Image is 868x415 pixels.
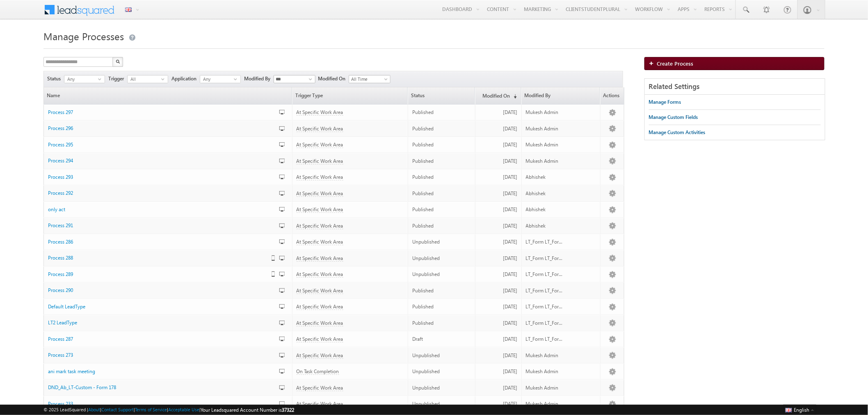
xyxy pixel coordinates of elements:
span: Process 286 [48,239,73,245]
div: Published [412,319,471,327]
div: Mukesh Admin [526,109,563,116]
span: On Task Completion [297,368,339,375]
span: ani mark task meeting [48,368,95,374]
div: [DATE] [480,255,518,262]
a: Process 295 [48,141,200,148]
div: [DATE] [480,352,518,359]
span: Process 287 [48,336,73,342]
span: select [161,77,168,81]
div: Unpublished [412,384,471,392]
span: Trigger Type [292,87,407,104]
a: Process 293 [48,173,200,181]
div: Abhishek [526,206,563,213]
div: [DATE] [480,222,518,230]
a: Process 297 [48,109,200,116]
img: Search [116,59,120,64]
div: Published [412,125,471,132]
a: DND_Ab_LT-Custom - Form 178 [48,384,200,391]
div: Manage Forms [649,98,681,106]
span: © 2025 LeadSquared | | | | | [43,406,294,414]
span: At Specific Work Area [297,352,343,359]
span: At Specific Work Area [297,206,343,213]
span: Process 292 [48,190,73,196]
a: Process 286 [48,238,200,246]
a: Process 292 [48,189,200,197]
a: Process 289 [48,271,200,278]
div: Abhishek [526,222,563,230]
a: Process 273 [48,351,200,359]
div: Unpublished [412,400,471,408]
div: Unpublished [412,271,471,278]
span: At Specific Work Area [297,141,343,148]
span: English [794,407,810,413]
a: Modified By [522,87,600,104]
div: LT_Form LT_Form [526,255,563,262]
span: At Specific Work Area [297,158,343,164]
a: ani mark task meeting [48,368,200,375]
div: Mukesh Admin [526,125,563,132]
div: Published [412,287,471,294]
a: Contact Support [101,407,134,412]
span: Manage Processes [43,30,124,43]
span: Any [64,75,98,83]
span: LT2 LeadType [48,319,77,326]
a: All Time [349,75,391,83]
span: Status [47,75,64,82]
span: Default LeadType [48,303,85,310]
button: English [783,405,816,415]
span: At Specific Work Area [297,271,343,278]
div: [DATE] [480,206,518,213]
div: [DATE] [480,271,518,278]
div: [DATE] [480,400,518,408]
span: Process 293 [48,174,73,180]
div: Mukesh Admin [526,352,563,359]
div: [DATE] [480,303,518,310]
span: At Specific Work Area [297,223,343,229]
div: Published [412,303,471,310]
span: Process 273 [48,352,73,358]
div: Abhishek [526,190,563,197]
a: Process 296 [48,125,200,132]
span: At Specific Work Area [297,174,343,180]
div: [DATE] [480,287,518,294]
a: Manage Custom Activities [649,125,706,140]
a: Name [44,87,292,104]
span: Process 296 [48,125,73,131]
div: LT_Form LT_Form [526,238,563,246]
a: Status [408,87,475,104]
div: [DATE] [480,368,518,375]
span: At Specific Work Area [297,401,343,407]
div: [DATE] [480,157,518,165]
span: At Specific Work Area [297,255,343,262]
div: Abhishek [526,173,563,181]
a: Process 288 [48,254,200,262]
span: DND_Ab_LT-Custom - Form 178 [48,384,116,390]
div: Mukesh Admin [526,400,563,408]
div: Manage Custom Fields [649,114,698,121]
span: Process 297 [48,109,73,115]
a: Terms of Service [135,407,167,412]
div: Published [412,222,471,230]
a: Modified On(sorted descending) [475,87,521,104]
div: [DATE] [480,173,518,181]
div: [DATE] [480,190,518,197]
div: [DATE] [480,384,518,392]
span: All [128,75,161,83]
div: [DATE] [480,238,518,246]
div: Unpublished [412,368,471,375]
span: Application [171,75,200,82]
span: Process 291 [48,222,73,228]
div: [DATE] [480,335,518,343]
span: (sorted descending) [510,93,517,100]
span: Your Leadsquared Account Number is [201,407,294,413]
div: Draft [412,335,471,343]
span: Process 295 [48,141,73,148]
span: Process 289 [48,271,73,277]
a: Process 233 [48,400,200,408]
div: Published [412,206,471,213]
span: Process 290 [48,287,73,293]
a: Manage Custom Fields [649,110,698,125]
div: Published [412,173,471,181]
div: [DATE] [480,109,518,116]
div: Mukesh Admin [526,384,563,392]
